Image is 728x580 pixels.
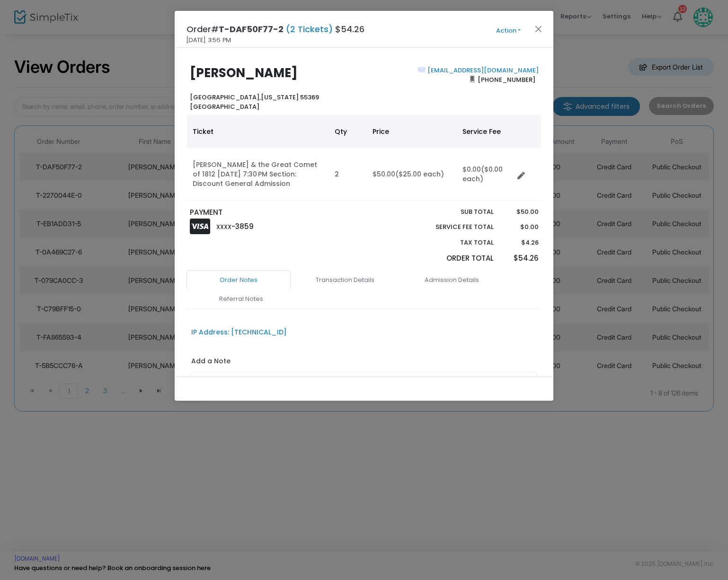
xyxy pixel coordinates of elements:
a: Admission Details [400,270,504,290]
a: Transaction Details [293,270,397,290]
p: Service Fee Total [413,222,494,232]
th: Price [367,115,457,148]
p: PAYMENT [190,207,360,218]
td: 2 [329,148,367,201]
a: Referral Notes [189,289,293,309]
th: Ticket [187,115,329,148]
p: Tax Total [413,238,494,247]
a: Order Notes [186,270,291,290]
a: [EMAIL_ADDRESS][DOMAIN_NAME] [426,66,539,75]
div: IP Address: [TECHNICAL_ID] [191,327,287,337]
td: [PERSON_NAME] & the Great Comet of 1812 [DATE] 7:30 PM Section: Discount General Admission [187,148,329,201]
span: (2 Tickets) [284,23,335,35]
span: [DATE] 3:56 PM [186,35,231,45]
span: [PHONE_NUMBER] [475,72,539,87]
th: Service Fee [457,115,514,148]
button: Action [480,26,537,36]
h4: Order# $54.26 [186,23,364,35]
span: [GEOGRAPHIC_DATA], [190,93,261,102]
label: Add a Note [191,356,231,369]
button: Close [533,23,545,35]
td: $0.00 [457,148,514,201]
span: T-DAF50F77-2 [219,23,284,35]
p: $0.00 [503,222,538,232]
th: Qty [329,115,367,148]
span: ($25.00 each) [395,169,444,179]
b: [PERSON_NAME] [190,64,298,81]
p: $4.26 [503,238,538,247]
p: $50.00 [503,207,538,217]
span: ($0.00 each) [462,165,503,184]
span: XXXX [216,223,231,231]
div: Data table [187,115,541,201]
p: $54.26 [503,253,538,264]
p: Order Total [413,253,494,264]
b: [US_STATE] 55369 [GEOGRAPHIC_DATA] [190,93,319,111]
span: -3859 [231,221,254,231]
p: Sub total [413,207,494,217]
td: $50.00 [367,148,457,201]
